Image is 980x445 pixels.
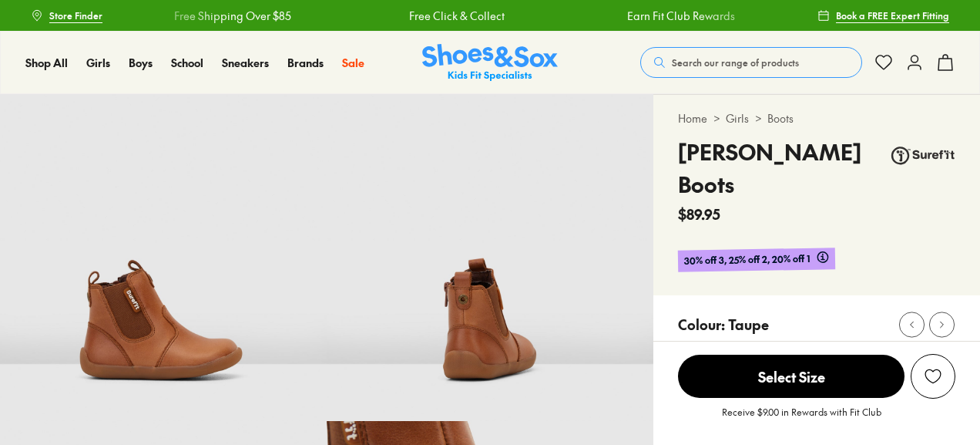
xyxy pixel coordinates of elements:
[684,251,811,268] span: 30% off 3, 25% off 2, 20% off 1
[678,110,707,126] a: Home
[171,55,203,70] span: School
[129,55,153,70] span: Boys
[327,94,653,421] img: 6_1
[422,44,558,82] a: Shoes & Sox
[25,55,68,70] span: Shop All
[25,55,68,71] a: Shop All
[422,44,558,82] img: SNS_Logo_Responsive.svg
[86,55,110,70] span: Girls
[767,110,794,126] a: Boots
[678,136,891,201] h4: [PERSON_NAME] Boots
[364,8,460,24] a: Free Click & Collect
[287,55,324,70] span: Brands
[728,314,769,335] p: Taupe
[678,110,955,126] div: > >
[836,8,949,22] span: Book a FREE Expert Fitting
[342,55,364,71] a: Sale
[891,136,955,176] img: Vendor logo
[86,55,110,71] a: Girls
[287,55,324,71] a: Brands
[222,55,269,70] span: Sneakers
[722,405,881,433] p: Receive $9.00 in Rewards with Fit Club
[222,55,269,71] a: Sneakers
[342,55,364,70] span: Sale
[171,55,203,71] a: School
[678,355,904,398] span: Select Size
[726,110,749,126] a: Girls
[49,8,102,22] span: Store Finder
[672,56,799,69] span: Search our range of products
[129,55,153,71] a: Boys
[582,8,690,24] a: Earn Fit Club Rewards
[678,204,720,224] span: $89.95
[129,8,247,24] a: Free Shipping Over $85
[678,314,725,335] p: Colour:
[911,354,955,399] button: Add to Wishlist
[31,2,102,29] a: Store Finder
[678,354,904,399] button: Select Size
[817,2,949,29] a: Book a FREE Expert Fitting
[640,47,862,78] button: Search our range of products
